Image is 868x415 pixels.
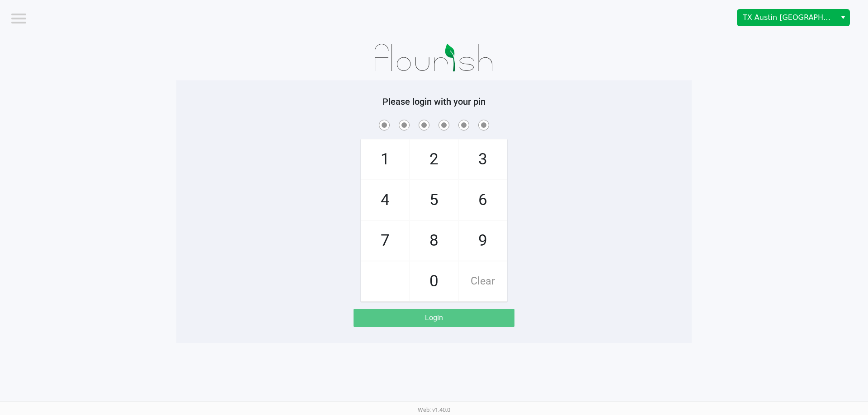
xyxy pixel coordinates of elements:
[410,261,458,301] span: 0
[743,12,831,23] span: TX Austin [GEOGRAPHIC_DATA]
[361,221,409,261] span: 7
[459,221,507,261] span: 9
[410,140,458,179] span: 2
[361,140,409,179] span: 1
[418,406,450,413] span: Web: v1.40.0
[361,180,409,220] span: 4
[459,180,507,220] span: 6
[410,180,458,220] span: 5
[459,261,507,301] span: Clear
[183,96,685,107] h5: Please login with your pin
[836,9,849,26] button: Select
[459,140,507,179] span: 3
[410,221,458,261] span: 8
